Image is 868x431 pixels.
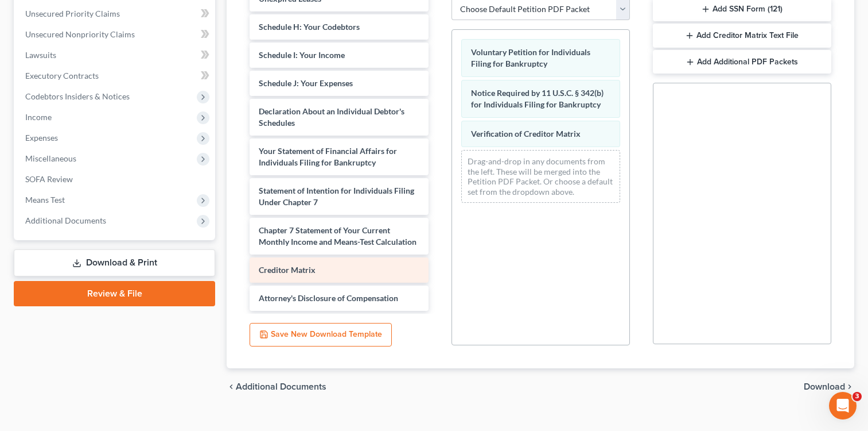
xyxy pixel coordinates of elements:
[259,265,316,275] span: Creditor Matrix
[653,24,831,48] button: Add Creditor Matrix Text File
[250,323,392,347] button: Save New Download Template
[259,186,414,207] span: Statement of Intention for Individuals Filing Under Chapter 7
[653,50,831,74] button: Add Additional PDF Packets
[845,382,854,391] i: chevron_right
[25,133,58,143] span: Expenses
[259,225,417,247] span: Chapter 7 Statement of Your Current Monthly Income and Means-Test Calculation
[16,169,215,190] a: SOFA Review
[25,29,135,39] span: Unsecured Nonpriority Claims
[829,392,857,420] iframe: Intercom live chat
[853,392,862,401] span: 3
[259,106,404,128] span: Declaration About an Individual Debtor's Schedules
[804,382,845,391] span: Download
[25,174,73,184] span: SOFA Review
[804,382,854,391] button: Download chevron_right
[25,91,130,101] span: Codebtors Insiders & Notices
[16,45,215,66] a: Lawsuits
[25,215,106,225] span: Additional Documents
[16,66,215,86] a: Executory Contracts
[25,195,65,205] span: Means Test
[16,24,215,45] a: Unsecured Nonpriority Claims
[227,382,326,391] a: chevron_left Additional Documents
[471,47,590,68] span: Voluntary Petition for Individuals Filing for Bankruptcy
[461,150,620,203] div: Drag-and-drop in any documents from the left. These will be merged into the Petition PDF Packet. ...
[236,382,326,391] span: Additional Documents
[25,71,99,80] span: Executory Contracts
[259,22,360,32] span: Schedule H: Your Codebtors
[25,50,56,60] span: Lawsuits
[259,146,397,167] span: Your Statement of Financial Affairs for Individuals Filing for Bankruptcy
[227,382,236,391] i: chevron_left
[25,9,120,18] span: Unsecured Priority Claims
[14,249,215,276] a: Download & Print
[25,112,52,122] span: Income
[259,50,345,60] span: Schedule I: Your Income
[259,78,353,88] span: Schedule J: Your Expenses
[471,88,604,109] span: Notice Required by 11 U.S.C. § 342(b) for Individuals Filing for Bankruptcy
[14,281,215,306] a: Review & File
[471,129,581,138] span: Verification of Creditor Matrix
[16,3,215,24] a: Unsecured Priority Claims
[259,293,398,303] span: Attorney's Disclosure of Compensation
[25,153,76,163] span: Miscellaneous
